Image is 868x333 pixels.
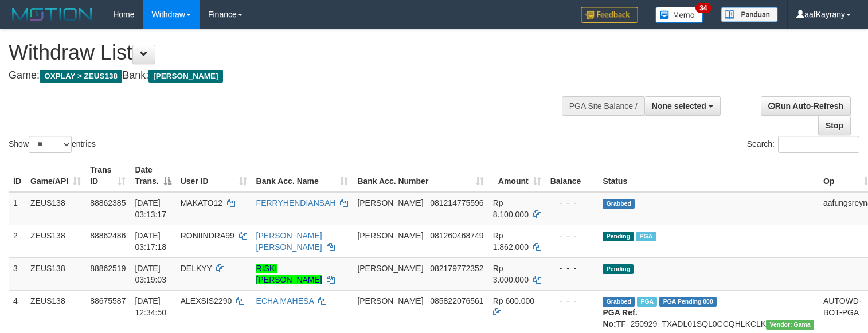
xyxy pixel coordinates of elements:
th: Game/API: activate to sort column ascending [26,159,85,192]
span: 88675587 [90,296,126,305]
span: Grabbed [603,297,635,307]
th: Amount: activate to sort column ascending [488,159,546,192]
th: ID [9,159,26,192]
img: Feedback.jpg [581,7,638,23]
select: Showentries [29,136,72,153]
span: [PERSON_NAME] [357,296,423,305]
h1: Withdraw List [9,41,567,64]
img: panduan.png [721,7,778,22]
th: Balance [546,159,599,192]
th: Status [598,159,819,192]
td: 1 [9,192,26,225]
span: 88862385 [90,198,126,207]
span: Grabbed [603,199,635,209]
span: Rp 3.000.000 [493,264,529,284]
span: [DATE] 12:34:50 [135,296,166,317]
a: FERRYHENDIANSAH [256,198,336,207]
span: DELKYY [181,264,212,273]
span: Marked by aafkaynarin [636,232,656,241]
th: Bank Acc. Number: activate to sort column ascending [353,159,488,192]
span: Marked by aafpengsreynich [637,297,657,307]
a: ECHA MAHESA [256,296,314,305]
td: ZEUS138 [26,225,85,257]
th: Bank Acc. Name: activate to sort column ascending [252,159,353,192]
input: Search: [778,136,859,153]
label: Show entries [9,136,96,153]
span: None selected [652,101,706,111]
h4: Game: Bank: [9,70,567,81]
td: 2 [9,225,26,257]
a: Run Auto-Refresh [761,96,851,116]
span: [DATE] 03:19:03 [135,264,166,284]
div: - - - [550,295,594,307]
span: Rp 8.100.000 [493,198,529,219]
span: [PERSON_NAME] [357,264,423,273]
span: Copy 081260468749 to clipboard [430,231,483,240]
span: RONIINDRA99 [181,231,234,240]
span: [PERSON_NAME] [357,198,423,207]
span: [DATE] 03:17:18 [135,231,166,252]
span: [DATE] 03:13:17 [135,198,166,219]
div: PGA Site Balance / [562,96,644,116]
img: Button%20Memo.svg [655,7,703,23]
span: Pending [603,232,634,241]
span: ALEXSIS2290 [181,296,232,305]
div: - - - [550,263,594,274]
label: Search: [747,136,859,153]
span: 34 [695,3,711,13]
th: User ID: activate to sort column ascending [176,159,252,192]
span: Rp 600.000 [493,296,534,305]
td: 3 [9,257,26,290]
span: MAKATO12 [181,198,222,207]
div: - - - [550,230,594,241]
th: Trans ID: activate to sort column ascending [85,159,130,192]
span: [PERSON_NAME] [148,70,222,83]
td: ZEUS138 [26,192,85,225]
span: Pending [603,264,634,274]
button: None selected [644,96,721,116]
span: Rp 1.862.000 [493,231,529,252]
a: RISKI [PERSON_NAME] [256,264,322,284]
span: 88862519 [90,264,126,273]
a: Stop [818,116,851,135]
span: Copy 081214775596 to clipboard [430,198,483,207]
b: PGA Ref. No: [603,308,637,328]
td: ZEUS138 [26,257,85,290]
span: Copy 085822076561 to clipboard [430,296,483,305]
span: Vendor URL: https://trx31.1velocity.biz [766,320,814,330]
a: [PERSON_NAME] [PERSON_NAME] [256,231,322,252]
span: Copy 082179772352 to clipboard [430,264,483,273]
span: PGA Pending [659,297,717,307]
span: 88862486 [90,231,126,240]
span: OXPLAY > ZEUS138 [40,70,122,83]
img: MOTION_logo.png [9,6,96,23]
th: Date Trans.: activate to sort column descending [130,159,175,192]
span: [PERSON_NAME] [357,231,423,240]
div: - - - [550,197,594,209]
